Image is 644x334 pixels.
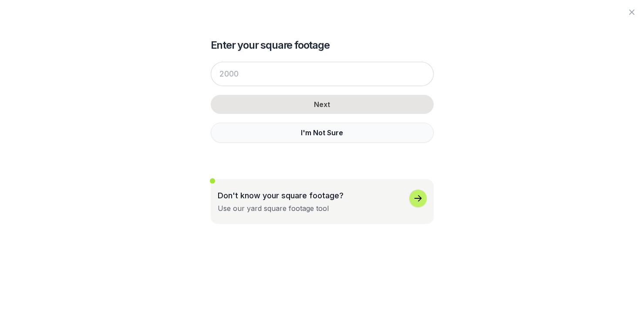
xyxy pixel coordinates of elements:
input: 2000 [211,62,434,86]
button: Next [211,95,434,114]
button: I'm Not Sure [211,123,434,143]
p: Don't know your square footage? [218,190,344,201]
button: Don't know your square footage?Use our yard square footage tool [211,179,434,224]
div: Use our yard square footage tool [218,203,329,214]
h2: Enter your square footage [211,38,434,52]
